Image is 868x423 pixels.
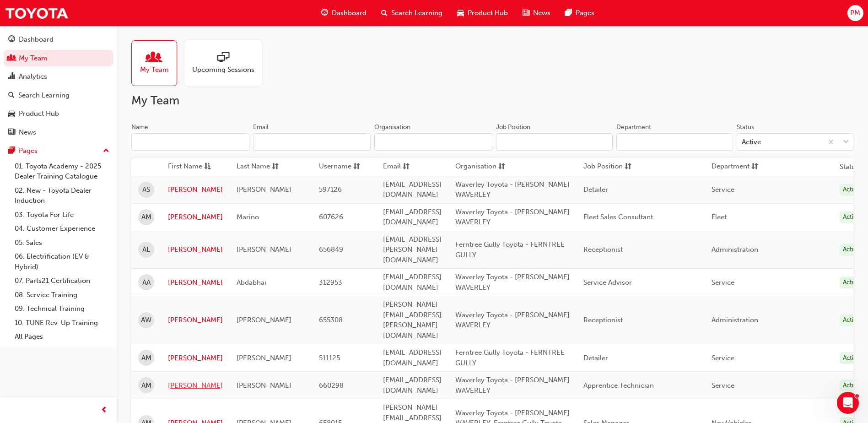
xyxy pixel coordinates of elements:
span: Fleet [712,213,727,221]
div: Dashboard [19,34,54,45]
span: Product Hub [468,8,508,18]
a: 10. TUNE Rev-Up Training [11,316,113,330]
div: Job Position [496,123,530,132]
span: AA [142,277,151,288]
span: [PERSON_NAME][EMAIL_ADDRESS][PERSON_NAME][DOMAIN_NAME] [383,300,442,340]
a: Product Hub [4,105,113,122]
span: Upcoming Sessions [192,65,254,75]
span: AM [141,380,151,391]
span: Abdabhai [237,278,266,287]
a: 04. Customer Experience [11,222,113,236]
span: sorting-icon [625,161,631,173]
span: AM [141,212,151,222]
span: Receptionist [583,316,623,324]
span: 655308 [319,316,343,324]
span: AL [142,244,150,255]
span: AS [142,184,150,195]
a: [PERSON_NAME] [168,315,223,325]
span: chart-icon [8,73,15,81]
div: Pages [19,146,38,156]
span: Apprentice Technician [583,381,654,390]
div: Product Hub [19,108,59,119]
span: Waverley Toyota - [PERSON_NAME] WAVERLEY [455,208,570,227]
div: Status [737,123,754,132]
div: Department [616,123,651,132]
span: 511125 [319,354,340,362]
h2: My Team [131,93,853,108]
span: [EMAIL_ADDRESS][DOMAIN_NAME] [383,348,442,367]
a: car-iconProduct Hub [450,4,515,22]
span: search-icon [381,7,388,19]
a: [PERSON_NAME] [168,353,223,363]
span: Job Position [583,161,623,173]
span: guage-icon [321,7,328,19]
a: [PERSON_NAME] [168,212,223,222]
span: car-icon [8,110,15,118]
span: people-icon [8,54,15,63]
span: [EMAIL_ADDRESS][DOMAIN_NAME] [383,208,442,227]
span: Pages [576,8,594,18]
span: 656849 [319,245,343,254]
span: First Name [168,161,202,173]
span: Waverley Toyota - [PERSON_NAME] WAVERLEY [455,311,570,330]
a: [PERSON_NAME] [168,277,223,288]
div: Email [253,123,269,132]
span: [PERSON_NAME] [237,185,291,194]
span: up-icon [103,145,109,157]
span: search-icon [8,92,15,100]
span: [EMAIL_ADDRESS][DOMAIN_NAME] [383,376,442,395]
button: Emailsorting-icon [383,161,433,173]
a: My Team [131,40,184,86]
span: Marino [237,213,259,221]
span: Fleet Sales Consultant [583,213,653,221]
button: Pages [4,142,113,159]
a: Analytics [4,68,113,85]
a: All Pages [11,330,113,344]
span: My Team [140,65,169,75]
input: Job Position [496,133,613,151]
span: Waverley Toyota - [PERSON_NAME] WAVERLEY [455,180,570,199]
a: Dashboard [4,31,113,48]
span: Waverley Toyota - [PERSON_NAME] WAVERLEY [455,376,570,395]
span: Service [712,278,734,287]
span: Username [319,161,351,173]
a: search-iconSearch Learning [374,4,450,22]
span: Ferntree Gully Toyota - FERNTREE GULLY [455,348,565,367]
button: DashboardMy TeamAnalyticsSearch LearningProduct HubNews [4,29,113,142]
span: sorting-icon [353,161,360,173]
span: Department [712,161,749,173]
span: car-icon [457,7,464,19]
span: Last Name [237,161,270,173]
span: PM [850,8,860,18]
span: Dashboard [332,8,367,18]
a: 01. Toyota Academy - 2025 Dealer Training Catalogue [11,159,113,184]
div: Organisation [374,123,410,132]
a: pages-iconPages [558,4,602,22]
div: Active [742,137,761,147]
span: Receptionist [583,245,623,254]
span: Search Learning [391,8,442,18]
a: Search Learning [4,87,113,104]
a: [PERSON_NAME] [168,244,223,255]
span: sorting-icon [403,161,410,173]
a: [PERSON_NAME] [168,380,223,391]
a: guage-iconDashboard [314,4,374,22]
button: Last Namesorting-icon [237,161,287,173]
span: News [533,8,550,18]
button: Usernamesorting-icon [319,161,369,173]
span: pages-icon [8,147,15,155]
div: Active [840,184,863,196]
a: 07. Parts21 Certification [11,274,113,288]
a: News [4,124,113,141]
button: Organisationsorting-icon [455,161,506,173]
span: Ferntree Gully Toyota - FERNTREE GULLY [455,240,565,259]
a: Trak [5,3,69,23]
button: Job Positionsorting-icon [583,161,634,173]
span: [PERSON_NAME] [237,354,291,362]
a: 02. New - Toyota Dealer Induction [11,184,113,208]
span: 312953 [319,278,342,287]
span: [EMAIL_ADDRESS][DOMAIN_NAME] [383,273,442,292]
div: Active [840,277,863,289]
span: Detailer [583,354,608,362]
